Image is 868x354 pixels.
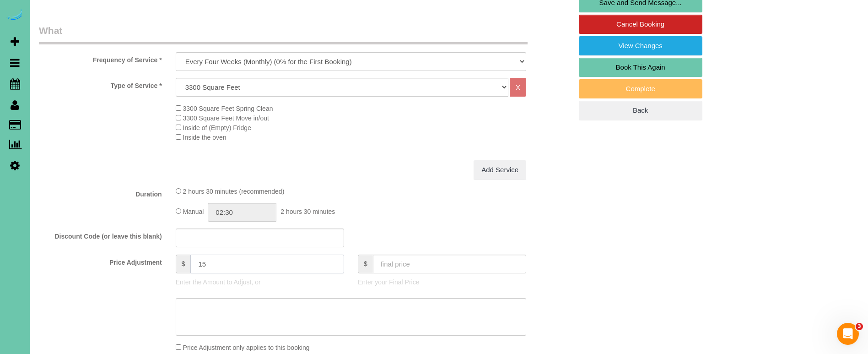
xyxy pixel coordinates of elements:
[32,78,169,90] label: Type of Service *
[5,9,24,22] img: Automaid Logo
[183,114,269,122] span: 3300 Square Feet Move in/out
[32,255,169,267] label: Price Adjustment
[183,344,310,351] span: Price Adjustment only applies to this booking
[474,160,526,180] a: Add Service
[176,255,191,273] span: $
[183,208,204,215] span: Manual
[837,323,859,345] iframe: Intercom live chat
[280,208,335,215] span: 2 hours 30 minutes
[183,105,273,112] span: 3300 Square Feet Spring Clean
[579,101,702,120] a: Back
[183,134,226,141] span: Inside the oven
[856,323,863,330] span: 3
[579,58,702,77] a: Book This Again
[32,229,169,241] label: Discount Code (or leave this blank)
[579,15,702,34] a: Cancel Booking
[579,36,702,55] a: View Changes
[32,52,169,65] label: Frequency of Service *
[373,255,526,273] input: final price
[32,186,169,199] label: Duration
[358,278,526,287] p: Enter your Final Price
[176,278,344,287] p: Enter the Amount to Adjust, or
[39,24,528,44] legend: What
[358,255,373,273] span: $
[183,188,285,195] span: 2 hours 30 minutes (recommended)
[183,124,251,131] span: Inside of (Empty) Fridge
